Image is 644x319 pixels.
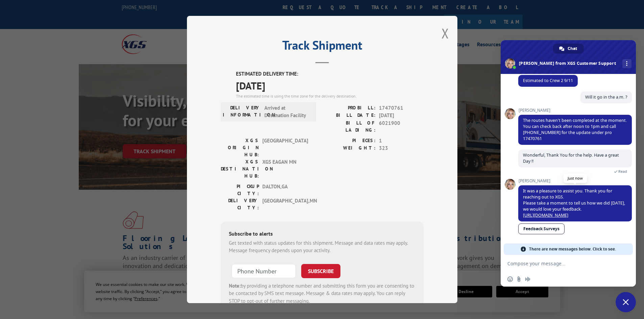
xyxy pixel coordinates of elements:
span: There are new messages below. Click to see. [529,243,616,255]
label: XGS DESTINATION HUB: [221,158,259,180]
input: Phone Number [232,264,296,278]
label: XGS ORIGIN HUB: [221,137,259,158]
div: More channels [622,59,631,68]
span: [DATE] [379,112,424,119]
span: Arrived at Destination Facility [264,104,310,119]
span: [DATE] [236,78,424,93]
span: [GEOGRAPHIC_DATA] , MN [262,197,308,211]
span: Estimated to Crew 2 9/11 [523,78,573,83]
span: Read [618,169,627,174]
div: Subscribe to alerts [229,230,415,239]
label: ESTIMATED DELIVERY TIME: [236,70,424,78]
label: PROBILL: [322,104,376,112]
span: 1 [379,137,424,145]
span: Audio message [525,276,530,282]
label: BILL DATE: [322,112,376,119]
span: XGS EAGAN MN [262,158,308,180]
span: Chat [568,44,577,54]
label: PIECES: [322,137,376,145]
label: DELIVERY CITY: [221,197,259,211]
span: It was a pleasure to assist you. Thank you for reaching out to XGS. Please take a moment to tell ... [523,188,625,218]
label: BILL OF LADING: [322,119,376,134]
label: WEIGHT: [322,144,376,152]
span: 323 [379,144,424,152]
span: [PERSON_NAME] [518,179,632,183]
button: SUBSCRIBE [301,264,340,278]
div: Close chat [616,292,636,312]
span: Wonderful, Thank You for the help. Have a great Day !! [523,152,619,164]
span: 17470761 [379,104,424,112]
a: [URL][DOMAIN_NAME] [523,212,568,218]
span: Insert an emoji [507,276,513,282]
strong: Note: [229,283,241,289]
div: by providing a telephone number and submitting this form you are consenting to be contacted by SM... [229,282,415,305]
div: Get texted with status updates for this shipment. Message and data rates may apply. Message frequ... [229,239,415,255]
h2: Track Shipment [221,41,424,53]
span: The routes haven't been completed at the moment. You can check back after noon to 1pm and call [P... [523,117,627,141]
span: [PERSON_NAME] [518,108,632,113]
label: DELIVERY INFORMATION: [223,104,261,119]
span: [GEOGRAPHIC_DATA] [262,137,308,158]
span: Send a file [516,276,522,282]
a: Feedback Surveys [518,223,565,234]
div: Chat [553,44,584,54]
div: The estimated time is using the time zone for the delivery destination. [236,93,424,99]
span: 6021900 [379,119,424,134]
span: Will it go in the a.m. ? [585,94,627,100]
span: DALTON , GA [262,183,308,197]
button: Close modal [442,24,449,42]
label: PICKUP CITY: [221,183,259,197]
textarea: Compose your message... [507,261,614,267]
